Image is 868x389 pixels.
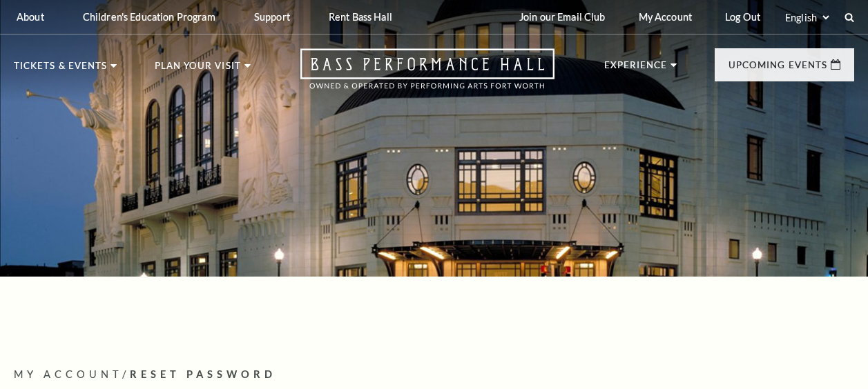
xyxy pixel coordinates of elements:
p: Upcoming Events [729,61,827,77]
span: Reset Password [130,368,276,380]
p: Plan Your Visit [155,61,241,78]
span: My Account [14,368,122,380]
p: Rent Bass Hall [329,11,392,23]
p: Support [254,11,290,23]
p: Tickets & Events [14,61,107,78]
p: Experience [604,61,668,77]
select: Select: [782,11,831,24]
p: Children's Education Program [83,11,215,23]
p: About [17,11,44,23]
p: / [14,366,854,383]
